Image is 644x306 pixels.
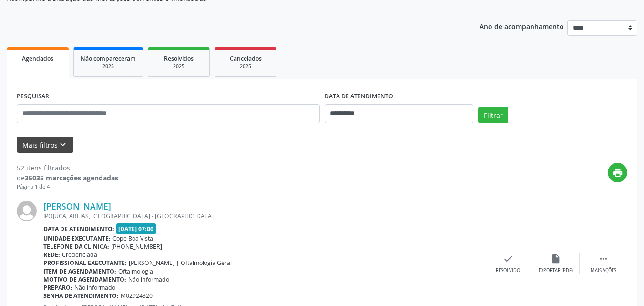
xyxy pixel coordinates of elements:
[480,20,564,32] p: Ano de acompanhamento
[539,267,573,274] div: Exportar (PDF)
[164,54,194,63] span: Resolvidos
[74,284,115,292] span: Não informado
[503,253,513,264] i: check
[598,253,609,264] i: 
[230,54,262,63] span: Cancelados
[129,259,232,267] span: [PERSON_NAME] | Oftalmologia Geral
[116,223,156,234] span: [DATE] 07:00
[81,63,136,70] div: 2025
[43,251,60,259] b: Rede:
[478,107,508,123] button: Filtrar
[111,243,162,251] span: [PHONE_NUMBER]
[222,63,269,70] div: 2025
[17,201,37,221] img: img
[25,173,118,182] strong: 35035 marcações agendadas
[17,89,49,104] label: PESQUISAR
[43,267,116,275] b: Item de agendamento:
[155,63,203,70] div: 2025
[43,259,127,267] b: Profissional executante:
[118,267,153,275] span: Oftalmologia
[43,201,111,211] a: [PERSON_NAME]
[17,173,118,183] div: de
[43,292,119,300] b: Senha de atendimento:
[43,284,72,292] b: Preparo:
[22,54,53,63] span: Agendados
[551,253,561,264] i: insert_drive_file
[591,267,616,274] div: Mais ações
[43,225,114,233] b: Data de atendimento:
[128,275,169,284] span: Não informado
[608,163,627,182] button: print
[43,212,484,220] div: IPOJUCA, AREIAS, [GEOGRAPHIC_DATA] - [GEOGRAPHIC_DATA]
[121,292,153,300] span: M02924320
[17,163,118,173] div: 52 itens filtrados
[43,234,111,243] b: Unidade executante:
[325,89,393,104] label: DATA DE ATENDIMENTO
[58,139,68,150] i: keyboard_arrow_down
[81,54,136,63] span: Não compareceram
[112,234,153,243] span: Cope Boa Vista
[43,243,109,251] b: Telefone da clínica:
[43,275,126,284] b: Motivo de agendamento:
[613,168,623,178] i: print
[62,251,97,259] span: Credenciada
[496,267,520,274] div: Resolvido
[17,137,73,153] button: Mais filtroskeyboard_arrow_down
[17,183,118,191] div: Página 1 de 4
